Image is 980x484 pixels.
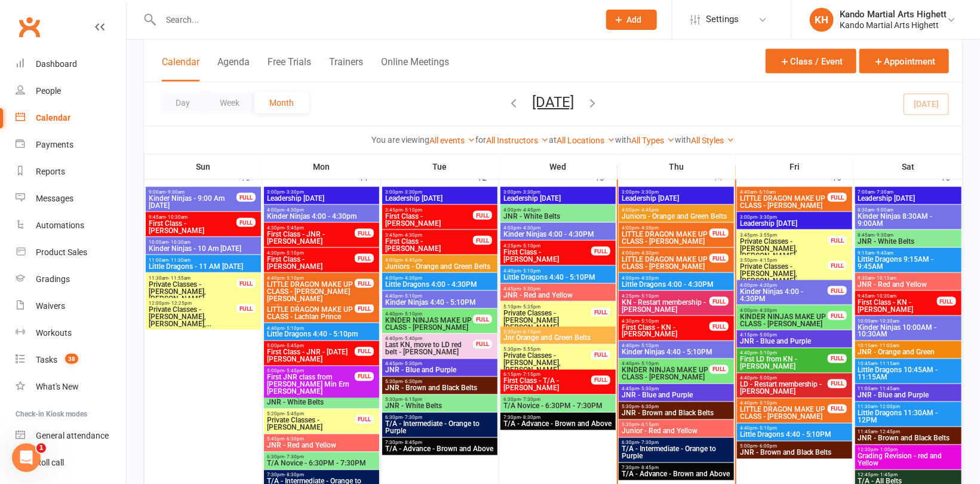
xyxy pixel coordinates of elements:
span: 4:00pm [621,275,732,281]
span: JNR - White Belts [858,238,959,245]
span: - 10:30am [165,215,188,220]
span: JNR - White Belts [503,213,613,220]
span: - 5:10pm [639,318,659,324]
strong: with [616,135,632,145]
span: 6:30pm [503,397,613,403]
span: 4:00pm [503,207,613,213]
div: FULL [236,304,256,313]
span: 11:30am [148,275,237,281]
span: 5:30pm [621,405,732,410]
span: T/A Novice - 6:30PM - 7:30PM [503,403,613,410]
span: Little Dragons - 11 AM [DATE] [148,263,259,270]
div: What's New [36,382,79,391]
span: 8:30am [858,207,959,213]
div: Waivers [36,301,65,311]
span: 1 [36,443,46,453]
a: All Instructors [487,136,549,145]
a: Gradings [16,266,126,293]
span: - 5:10pm [403,207,422,213]
span: 4:45pm [621,387,732,392]
span: Kinder Ninjas 4:00 - 4:30PM [739,288,828,302]
span: 4:25pm [503,243,592,249]
th: Thu [618,154,736,179]
span: Kinder Ninjas 4:40 - 5:10PM [385,299,495,306]
span: 5:30pm [385,379,495,385]
span: - 3:30pm [639,189,659,195]
span: 4:00pm [621,225,710,231]
span: - 4:30pm [403,275,422,281]
span: 5:30pm [503,347,592,353]
span: 3:00pm [739,215,850,220]
span: 4:00pm [621,207,732,213]
div: Tasks [36,355,57,364]
span: 5:00pm [266,369,355,374]
span: - 4:30pm [639,275,659,281]
div: Product Sales [36,247,87,257]
span: First Class - KN - [PERSON_NAME] [621,324,710,338]
a: General attendance kiosk mode [16,422,126,449]
button: Trainers [329,56,363,82]
span: 4:30pm [266,250,355,256]
span: - 5:10pm [284,326,304,331]
span: - 5:00pm [757,376,777,381]
th: Fri [736,154,854,179]
div: Roll call [36,458,64,467]
span: 4:40pm [503,268,613,274]
div: FULL [828,311,847,320]
span: LD - Restart membership - [PERSON_NAME] [739,381,828,396]
span: Little Dragons 4:00 - 4:30PM [385,281,495,288]
span: 11:00am [858,387,959,392]
span: 3:00pm [503,189,613,195]
span: 10:15am [858,344,959,349]
span: - 5:10am [757,189,776,195]
button: Day [161,92,205,114]
span: 4:40pm [739,351,828,356]
span: LITTLE DRAGON MAKE UP CLASS - [PERSON_NAME] [739,195,828,209]
span: - 4:15pm [757,258,777,263]
span: Kinder Ninjas 4:00 - 4:30pm [266,213,377,220]
span: JNR - Blue and Purple [385,367,495,374]
span: - 7:15pm [521,372,540,378]
button: Month [254,92,309,114]
span: 6:15pm [503,372,592,378]
iframe: Intercom live chat [12,443,41,472]
span: Little Dragons 4:00 - 4:30PM [621,281,732,288]
div: Kando Martial Arts Highett [840,20,947,30]
span: 4:15pm [739,333,850,338]
span: First Class - KN - [PERSON_NAME] [858,299,938,313]
span: Juniors - Orange and Green Belts [385,263,495,270]
div: FULL [473,315,492,324]
span: - 6:30pm [403,379,422,385]
a: All Styles [692,136,735,145]
span: 4:45pm [503,286,613,292]
span: Private Classes - [PERSON_NAME], [PERSON_NAME] [148,281,237,302]
span: Little Dragons 9:15AM - 9:45AM [858,256,959,270]
div: FULL [709,229,729,238]
div: FULL [709,254,729,263]
span: Private Classes - [PERSON_NAME], [PERSON_NAME],... [148,306,237,327]
span: Little Dragons 4:40 - 5:10PM [503,274,613,281]
span: Jnr Orange and Green Belts [503,335,613,342]
div: Messages [36,194,73,203]
span: - 11:00am [878,344,900,349]
span: - 3:30pm [521,189,540,195]
div: FULL [355,254,374,263]
div: FULL [591,308,610,317]
span: - 5:10pm [639,344,659,349]
span: 4:40pm [739,401,828,406]
span: LITTLE DRAGON MAKE UP CLASS - Lachlan Prince [266,306,355,320]
a: Roll call [16,449,126,476]
span: First Class - JNR - [DATE][PERSON_NAME] [266,349,355,363]
span: 4:00pm [266,207,377,213]
span: - 5:10pm [639,293,659,299]
span: 4:40pm [385,311,474,317]
div: Kando Martial Arts Highett [840,9,947,20]
span: 4:40pm [266,326,377,331]
strong: You are viewing [372,135,430,145]
button: Week [205,92,254,114]
span: 4:30pm [621,318,710,324]
span: KINDER NINJAS MAKE UP CLASS - [PERSON_NAME] [385,317,474,331]
th: Wed [499,154,618,179]
span: - 9:00am [875,207,894,213]
a: Dashboard [16,51,126,78]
